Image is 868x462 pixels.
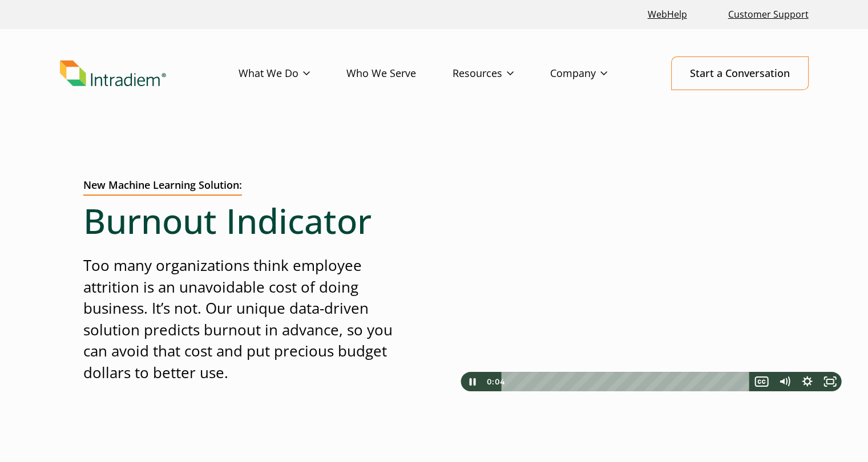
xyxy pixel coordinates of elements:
div: Playbar [510,372,745,391]
a: Resources [453,57,550,90]
button: Show settings menu [796,372,819,391]
a: Who We Serve [346,57,453,90]
button: Mute [773,372,796,391]
button: Fullscreen [819,372,842,391]
a: What We Do [239,57,346,90]
button: Show captions menu [750,372,773,391]
h1: Burnout Indicator [83,200,411,241]
img: Intradiem [60,60,166,87]
h2: New Machine Learning Solution: [83,179,242,196]
a: Start a Conversation [671,56,809,90]
a: Company [550,57,644,90]
button: Pause [461,372,484,391]
a: Link to homepage of Intradiem [60,60,239,87]
a: Customer Support [724,2,813,27]
a: Link opens in a new window [643,2,692,27]
p: Too many organizations think employee attrition is an unavoidable cost of doing business. It’s no... [83,255,411,383]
